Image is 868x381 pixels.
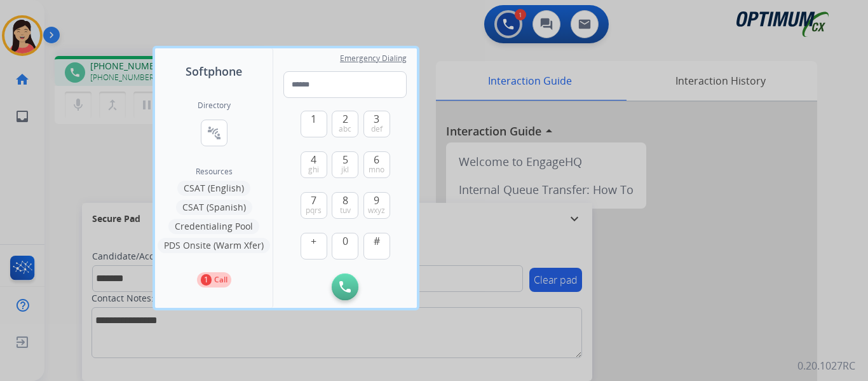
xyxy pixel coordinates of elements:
[311,233,316,249] span: +
[374,233,380,249] span: #
[198,100,231,111] h2: Directory
[363,111,390,137] button: 3def
[197,272,231,287] button: 1Call
[168,219,259,234] button: Credentialing Pool
[301,233,327,260] button: +
[306,205,322,216] span: pqrs
[374,152,379,167] span: 6
[797,358,855,373] p: 0.20.1027RC
[363,233,390,260] button: #
[332,192,358,219] button: 8tuv
[374,193,379,208] span: 9
[311,152,316,167] span: 4
[332,111,358,137] button: 2abc
[371,124,383,134] span: def
[341,165,349,175] span: jkl
[301,151,327,178] button: 4ghi
[301,111,327,137] button: 1
[340,205,351,216] span: tuv
[332,233,358,260] button: 0
[176,200,252,215] button: CSAT (Spanish)
[342,233,348,249] span: 0
[369,165,384,175] span: mno
[342,193,348,208] span: 8
[186,62,242,80] span: Softphone
[301,192,327,219] button: 7pqrs
[177,181,250,196] button: CSAT (English)
[207,125,222,141] mat-icon: connect_without_contact
[363,192,390,219] button: 9wxyz
[332,151,358,178] button: 5jkl
[363,151,390,178] button: 6mno
[340,53,407,64] span: Emergency Dialing
[196,167,233,177] span: Resources
[311,111,316,127] span: 1
[201,274,212,286] p: 1
[308,165,319,175] span: ghi
[339,281,351,293] img: call-button
[374,111,379,127] span: 3
[214,274,227,286] p: Call
[158,238,270,253] button: PDS Onsite (Warm Xfer)
[342,152,348,167] span: 5
[339,124,351,134] span: abc
[368,205,385,216] span: wxyz
[342,111,348,127] span: 2
[311,193,316,208] span: 7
